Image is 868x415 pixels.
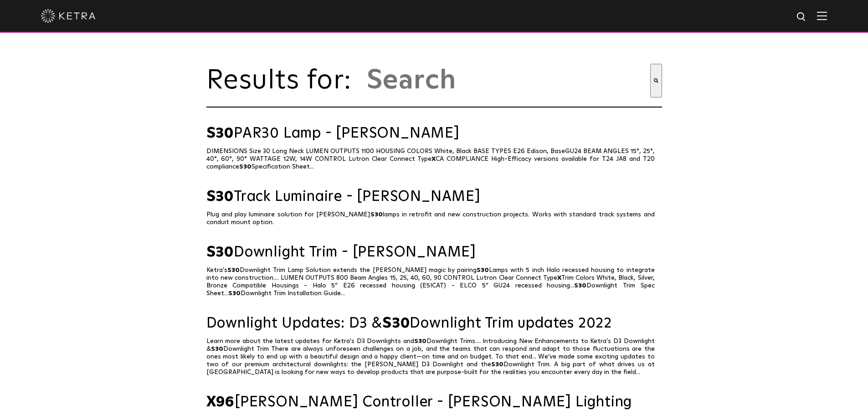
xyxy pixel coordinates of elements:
[574,282,586,289] span: S30
[206,245,234,260] span: S30
[557,275,561,281] span: X
[211,346,223,352] span: S30
[206,266,662,297] p: Ketra's Downlight Trim Lamp Solution extends the [PERSON_NAME] magic by pairing Lamps with 5 inch...
[382,316,410,331] span: S30
[206,190,234,204] span: S30
[228,290,241,297] span: S30
[227,267,240,273] span: S30
[206,211,662,226] p: Plug and play luminaire solution for [PERSON_NAME] lamps in retrofit and new construction project...
[650,64,662,97] button: Search
[206,395,662,410] a: X96[PERSON_NAME] Controller - [PERSON_NAME] Lighting
[206,126,662,142] a: S30PAR30 Lamp - [PERSON_NAME]
[206,148,662,171] p: DIMENSIONS Size 30 Long Neck LUMEN OUTPUTS 1100 HOUSING COLORS White, Black BASE TYPES E26 Edison...
[41,9,96,23] img: ketra-logo-2019-white
[239,164,252,170] span: S30
[366,64,650,97] input: This is a search field with an auto-suggest feature attached.
[477,267,489,273] span: S30
[206,67,361,94] span: Results for:
[796,11,807,23] img: search icon
[206,126,234,141] span: S30
[206,245,662,261] a: S30Downlight Trim - [PERSON_NAME]
[370,211,383,218] span: S30
[206,316,662,332] a: Downlight Updates: D3 &S30Downlight Trim updates 2022
[414,338,426,344] span: S30
[206,395,235,410] span: X96
[206,338,662,376] p: Learn more about the latest updates for Ketra's D3 Downlights and Downlight Trims.... Introducing...
[431,156,436,162] span: X
[491,361,503,368] span: S30
[817,11,827,20] img: Hamburger%20Nav.svg
[206,189,662,205] a: S30Track Luminaire - [PERSON_NAME]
